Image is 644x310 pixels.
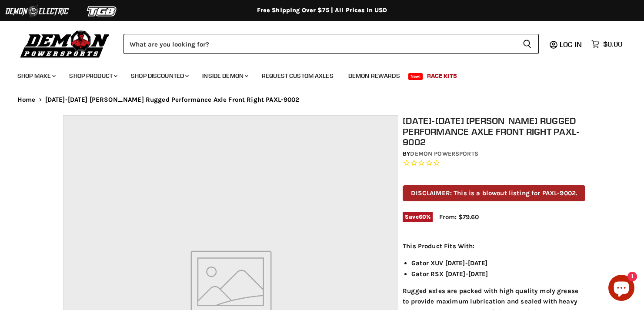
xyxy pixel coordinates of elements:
button: Search [516,34,539,54]
img: TGB Logo 2 [70,3,135,20]
a: Home [17,96,36,103]
p: This Product Fits With: [403,241,585,251]
span: From: $79.60 [439,213,479,221]
input: Search [123,34,516,54]
span: 60 [419,213,426,220]
img: Demon Electric Logo 2 [4,3,70,20]
inbox-online-store-chat: Shopify online store chat [606,275,637,303]
img: Demon Powersports [17,28,113,59]
form: Product [123,34,539,54]
span: [DATE]-[DATE] [PERSON_NAME] Rugged Performance Axle Front Right PAXL-9002 [45,96,300,103]
p: DISCLAIMER: This is a blowout listing for PAXL-9002. [403,185,585,201]
a: Race Kits [420,67,464,85]
span: $0.00 [603,40,622,48]
div: by [403,149,585,159]
a: Demon Rewards [342,67,407,85]
a: Log in [556,40,587,48]
a: Shop Product [63,67,123,85]
a: Demon Powersports [410,150,478,157]
a: Shop Discounted [124,67,194,85]
a: $0.00 [587,38,627,50]
li: Gator XUV [DATE]-[DATE] [411,258,585,268]
span: Log in [560,40,582,49]
span: Save % [403,212,433,222]
li: Gator RSX [DATE]-[DATE] [411,269,585,279]
h1: [DATE]-[DATE] [PERSON_NAME] Rugged Performance Axle Front Right PAXL-9002 [403,115,585,147]
span: New! [408,73,423,80]
ul: Main menu [11,63,620,85]
a: Inside Demon [196,67,254,85]
a: Request Custom Axles [255,67,340,85]
a: Shop Make [11,67,61,85]
span: Rated 0.0 out of 5 stars 0 reviews [403,159,585,168]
